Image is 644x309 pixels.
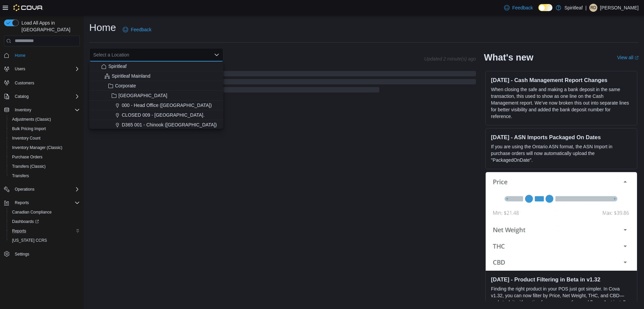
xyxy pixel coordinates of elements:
[15,94,29,99] span: Catalog
[12,136,41,141] span: Inventory Count
[12,51,80,60] span: Home
[12,238,47,243] span: [US_STATE] CCRS
[12,51,28,60] a: Home
[9,236,50,244] a: [US_STATE] CCRS
[15,252,29,257] span: Settings
[12,199,80,207] span: Reports
[214,52,219,57] button: Close list of options
[512,4,533,11] span: Feedback
[89,101,223,110] button: 000 - Head Office ([GEOGRAPHIC_DATA])
[9,153,80,161] span: Purchase Orders
[9,162,80,170] span: Transfers (Classic)
[12,219,39,224] span: Dashboards
[9,144,80,152] span: Inventory Manager (Classic)
[89,62,223,71] button: Spiritleaf
[12,145,62,150] span: Inventory Manager (Classic)
[115,82,136,89] span: Corporate
[9,144,65,152] a: Inventory Manager (Classic)
[1,50,83,60] button: Home
[12,250,32,258] a: Settings
[7,217,83,226] a: Dashboards
[491,134,632,141] h3: [DATE] - ASN Imports Packaged On Dates
[15,66,25,72] span: Users
[12,65,80,73] span: Users
[122,121,217,128] span: D365 001 - Chinook ([GEOGRAPHIC_DATA])
[12,185,37,193] button: Operations
[1,105,83,115] button: Inventory
[491,143,632,163] p: If you are using the Ontario ASN format, the ASN Import in purchase orders will now automatically...
[13,4,43,11] img: Cova
[9,134,80,142] span: Inventory Count
[15,187,35,192] span: Operations
[9,172,32,180] a: Transfers
[12,79,37,87] a: Customers
[9,218,80,226] span: Dashboards
[7,115,83,124] button: Adjustments (Classic)
[89,120,223,130] button: D365 001 - Chinook ([GEOGRAPHIC_DATA])
[590,4,596,12] span: RD
[7,133,83,143] button: Inventory Count
[600,4,639,12] p: [PERSON_NAME]
[12,106,80,114] span: Inventory
[9,236,80,244] span: Washington CCRS
[9,218,42,226] a: Dashboards
[12,117,51,122] span: Adjustments (Classic)
[12,154,43,160] span: Purchase Orders
[9,162,48,170] a: Transfers (Classic)
[12,92,31,101] button: Catalog
[7,171,83,181] button: Transfers
[585,4,587,12] p: |
[9,153,45,161] a: Purchase Orders
[89,81,223,91] button: Corporate
[9,208,54,216] a: Canadian Compliance
[122,112,205,118] span: CLOSED 009 - [GEOGRAPHIC_DATA].
[1,249,83,259] button: Settings
[89,71,223,81] button: Spiritleaf Mainland
[12,250,80,258] span: Settings
[1,185,83,194] button: Operations
[15,53,25,58] span: Home
[424,56,476,62] p: Updated 2 minute(s) ago
[7,152,83,162] button: Purchase Orders
[12,164,46,169] span: Transfers (Classic)
[131,26,151,33] span: Feedback
[12,126,46,131] span: Bulk Pricing Import
[9,227,80,235] span: Reports
[9,115,80,123] span: Adjustments (Classic)
[9,227,29,235] a: Reports
[1,78,83,87] button: Customers
[538,4,552,11] input: Dark Mode
[120,23,154,36] a: Feedback
[7,124,83,133] button: Bulk Pricing Import
[122,102,212,109] span: 000 - Head Office ([GEOGRAPHIC_DATA])
[12,228,26,234] span: Reports
[15,80,34,86] span: Customers
[9,125,49,133] a: Bulk Pricing Import
[112,73,150,79] span: Spiritleaf Mainland
[1,92,83,101] button: Catalog
[89,21,116,34] h1: Home
[12,106,34,114] button: Inventory
[491,86,632,120] p: When closing the safe and making a bank deposit in the same transaction, this used to show as one...
[9,125,80,133] span: Bulk Pricing Import
[565,4,583,12] p: Spiritleaf
[491,276,632,283] h3: [DATE] - Product Filtering in Beta in v1.32
[1,198,83,207] button: Reports
[491,77,632,83] h3: [DATE] - Cash Management Report Changes
[9,134,43,142] a: Inventory Count
[501,1,535,14] a: Feedback
[7,207,83,217] button: Canadian Compliance
[12,209,52,215] span: Canadian Compliance
[118,92,167,99] span: [GEOGRAPHIC_DATA]
[12,65,28,73] button: Users
[7,236,83,245] button: [US_STATE] CCRS
[108,63,126,70] span: Spiritleaf
[19,20,80,33] span: Load All Apps in [GEOGRAPHIC_DATA]
[89,72,476,94] span: Loading
[15,107,31,113] span: Inventory
[1,64,83,74] button: Users
[12,185,80,193] span: Operations
[9,172,80,180] span: Transfers
[635,56,639,60] svg: External link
